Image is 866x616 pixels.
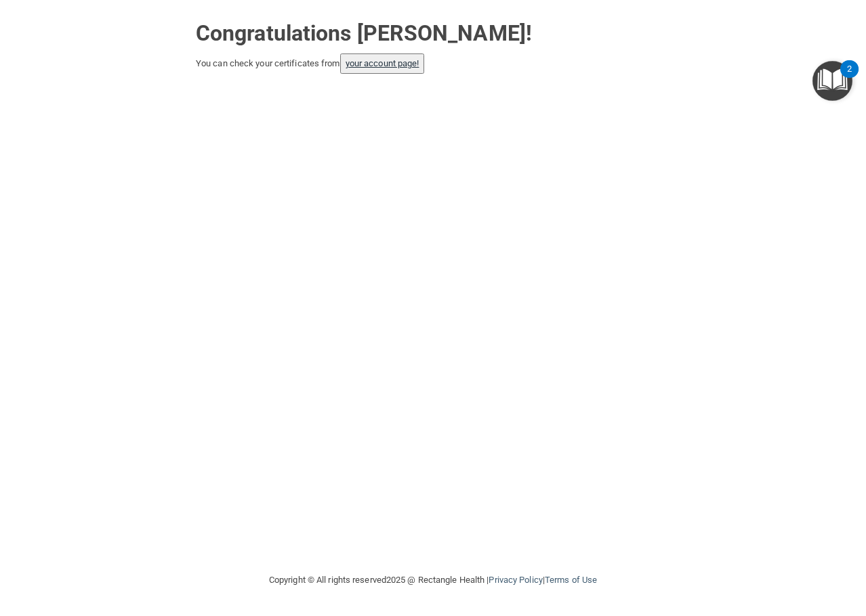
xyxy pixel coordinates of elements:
[186,558,680,602] div: Copyright © All rights reserved 2025 @ Rectangle Health | |
[346,58,419,68] a: your account page!
[847,69,852,87] div: 2
[545,575,597,585] a: Terms of Use
[196,20,532,46] strong: Congratulations [PERSON_NAME]!
[196,53,670,74] div: You can check your certificates from
[812,61,852,101] button: Open Resource Center, 2 new notifications
[489,575,542,585] a: Privacy Policy
[340,53,425,74] button: your account page!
